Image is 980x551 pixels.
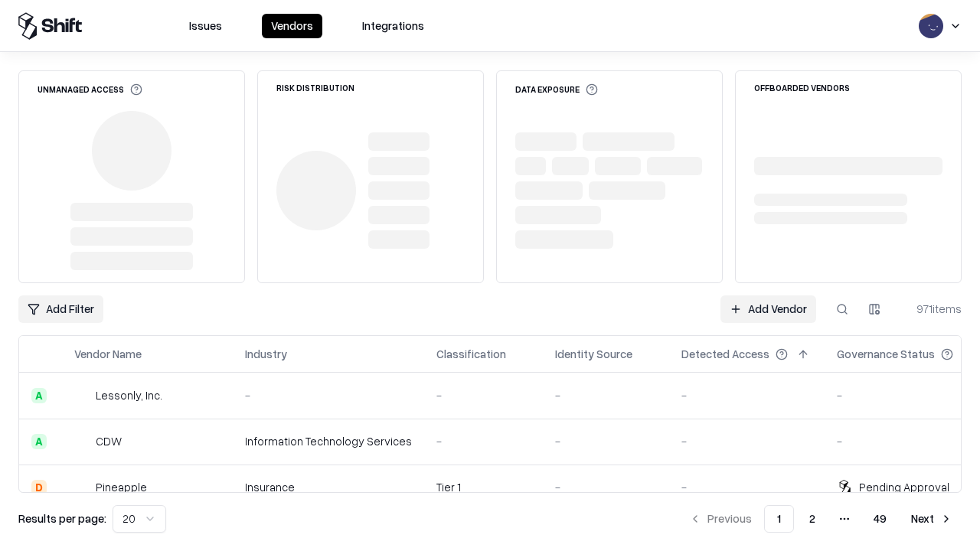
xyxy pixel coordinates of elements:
div: Insurance [245,479,412,495]
div: Classification [436,346,506,362]
div: Detected Access [681,346,769,362]
div: Pineapple [96,479,147,495]
div: Pending Approval [859,479,949,495]
div: - [436,387,531,403]
div: A [31,434,47,449]
button: 49 [861,505,899,533]
div: - [555,479,657,495]
div: - [681,433,812,449]
img: CDW [74,434,90,449]
div: A [31,388,47,403]
nav: pagination [680,505,962,533]
div: Identity Source [555,346,632,362]
div: Information Technology Services [245,433,412,449]
div: Risk Distribution [276,83,354,92]
div: - [681,387,812,403]
div: Unmanaged Access [38,83,142,96]
div: CDW [96,433,122,449]
button: 1 [764,505,794,533]
div: Industry [245,346,287,362]
button: Add Filter [18,295,103,323]
div: Offboarded Vendors [754,83,850,92]
div: Data Exposure [515,83,598,96]
div: Governance Status [837,346,935,362]
div: - [837,387,978,403]
div: - [555,433,657,449]
div: Vendor Name [74,346,142,362]
a: Add Vendor [720,295,816,323]
div: Tier 1 [436,479,531,495]
div: - [436,433,531,449]
button: Issues [180,14,231,38]
div: D [31,480,47,495]
div: - [681,479,812,495]
div: - [555,387,657,403]
button: Vendors [262,14,322,38]
div: - [837,433,978,449]
button: 2 [797,505,828,533]
button: Next [902,505,962,533]
div: Lessonly, Inc. [96,387,162,403]
div: - [245,387,412,403]
div: 971 items [900,301,962,317]
img: Lessonly, Inc. [74,388,90,403]
p: Results per page: [18,510,106,527]
img: Pineapple [74,480,90,495]
button: Integrations [353,14,433,38]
